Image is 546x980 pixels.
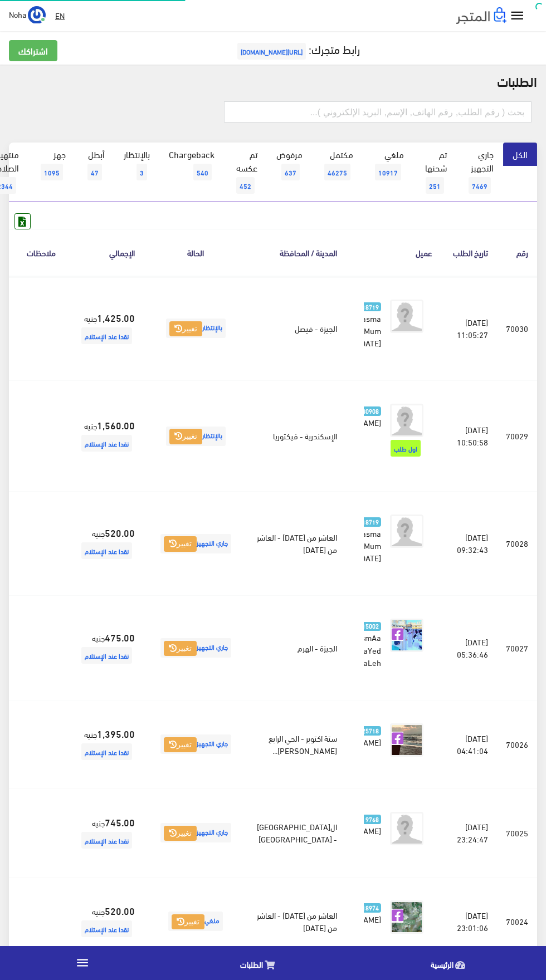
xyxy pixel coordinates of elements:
span: نقدا عند الإستلام [81,920,132,937]
td: [DATE] 23:01:06 [441,877,497,966]
a: 15002 AsmAa SaYed SaLeh [364,619,381,668]
span: نقدا عند الإستلام [81,743,132,760]
td: 70026 [497,700,537,788]
a: الطلبات [165,949,355,977]
a: 18719 Basma Mum [DATE] [364,300,381,349]
span: نقدا عند الإستلام [81,435,132,452]
td: 70030 [497,276,537,381]
a: مرفوض637 [267,143,312,188]
a: بالإنتظار3 [114,143,159,188]
button: تغيير [164,641,197,656]
button: تغيير [172,914,204,930]
a: EN [51,6,69,26]
span: 637 [281,164,300,180]
strong: 520.00 [105,525,135,540]
span: 18974 [359,903,381,913]
span: 251 [426,177,444,194]
img: avatar.png [390,514,423,548]
strong: 1,560.00 [97,418,135,432]
a: 30908 [PERSON_NAME] [364,404,381,428]
td: الإسكندرية - فيكتوريا [248,381,346,492]
th: المدينة / المحافظة [248,229,346,276]
button: تغيير [164,536,197,552]
td: 70029 [497,381,537,492]
td: [DATE] 23:24:47 [441,788,497,877]
span: اول طلب [391,440,421,457]
span: 47 [87,164,102,180]
i:  [509,8,525,24]
span: 30908 [359,406,381,416]
span: Basma Mum [DATE] [357,310,381,350]
span: بالإنتظار [166,427,226,446]
a: رابط متجرك:[URL][DOMAIN_NAME] [235,38,360,59]
td: جنيه [70,700,144,788]
a: Chargeback540 [159,143,224,188]
button: تغيير [169,429,202,444]
img: picture [390,900,423,934]
span: [URL][DOMAIN_NAME] [237,43,306,60]
span: Noha [9,7,26,21]
img: avatar.png [390,404,423,437]
button: تغيير [164,826,197,841]
td: [DATE] 04:41:04 [441,700,497,788]
img: ... [28,6,46,24]
span: Basma Mum [DATE] [357,525,381,565]
td: 70028 [497,492,537,596]
a: جاري التجهيز7469 [456,143,503,202]
td: جنيه [70,788,144,877]
span: 452 [236,177,255,194]
th: عميل [346,229,441,276]
img: avatar.png [390,812,423,845]
td: العاشر من [DATE] - العاشر من [DATE] [248,492,346,596]
span: نقدا عند الإستلام [81,832,132,849]
td: [DATE] 05:36:46 [441,596,497,700]
span: بالإنتظار [166,318,226,338]
span: الطلبات [240,957,263,971]
span: 1095 [41,164,63,180]
span: جاري التجهيز [160,734,231,754]
input: بحث ( رقم الطلب, رقم الهاتف, الإسم, البريد اﻹلكتروني )... [224,101,532,122]
img: avatar.png [390,300,423,333]
a: جهز1095 [28,143,75,188]
th: ملاحظات [13,229,70,276]
u: EN [55,8,65,22]
strong: 1,425.00 [97,310,135,325]
td: 70024 [497,877,537,966]
span: جاري التجهيز [160,823,231,842]
th: رقم [497,229,537,276]
a: ... Noha [9,6,46,23]
a: 18719 Basma Mum [DATE] [364,514,381,563]
span: 18719 [359,302,381,312]
span: 9768 [363,815,381,824]
td: الجيزة - فيصل [248,276,346,381]
td: ستة اكتوبر - الحي الرابع [PERSON_NAME]... [248,700,346,788]
span: 25718 [359,726,381,736]
span: AsmAa SaYed SaLeh [356,629,381,669]
a: تم شحنها251 [413,143,456,202]
td: [DATE] 10:50:58 [441,381,497,492]
th: اﻹجمالي [70,229,144,276]
strong: 475.00 [105,630,135,644]
a: 18974 [PERSON_NAME] [364,900,381,925]
img: . [456,7,506,24]
span: الرئيسية [431,957,454,971]
a: 25718 [PERSON_NAME] [364,723,381,748]
span: 540 [193,164,212,180]
td: العاشر من [DATE] - العاشر من [DATE] [248,877,346,966]
strong: 520.00 [105,903,135,918]
a: مكتمل46275 [312,143,363,188]
span: نقدا عند الإستلام [81,542,132,559]
td: جنيه [70,492,144,596]
td: [DATE] 11:05:27 [441,276,497,381]
a: الكل [503,143,537,166]
span: 46275 [324,164,350,180]
span: جاري التجهيز [160,638,231,658]
th: تاريخ الطلب [441,229,497,276]
img: picture [390,723,423,757]
th: الحالة [144,229,248,276]
a: ملغي10917 [363,143,413,188]
a: 9768 [PERSON_NAME] [364,812,381,836]
td: [DATE] 09:32:43 [441,492,497,596]
h2: الطلبات [9,73,537,88]
img: picture [390,619,423,652]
